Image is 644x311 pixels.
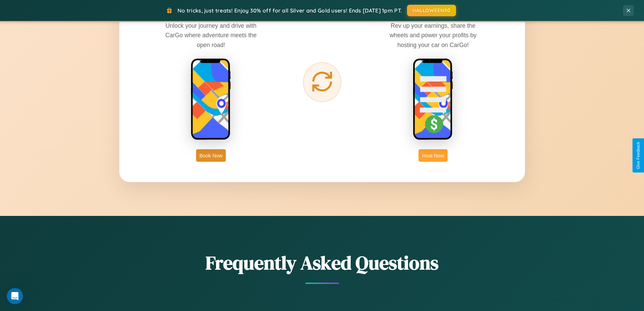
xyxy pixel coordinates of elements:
[407,5,456,16] button: HALLOWEEN30
[382,21,484,49] p: Rev up your earnings, share the wheels and power your profits by hosting your car on CarGo!
[7,288,23,304] iframe: Intercom live chat
[419,149,447,162] button: Host Now
[160,21,262,49] p: Unlock your journey and drive with CarGo where adventure meets the open road!
[119,250,525,276] h2: Frequently Asked Questions
[196,149,226,162] button: Book Now
[413,58,453,141] img: host phone
[191,58,231,141] img: rent phone
[177,7,402,14] span: No tricks, just treats! Enjoy 30% off for all Silver and Gold users! Ends [DATE] 1pm PT.
[636,142,641,169] div: Give Feedback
